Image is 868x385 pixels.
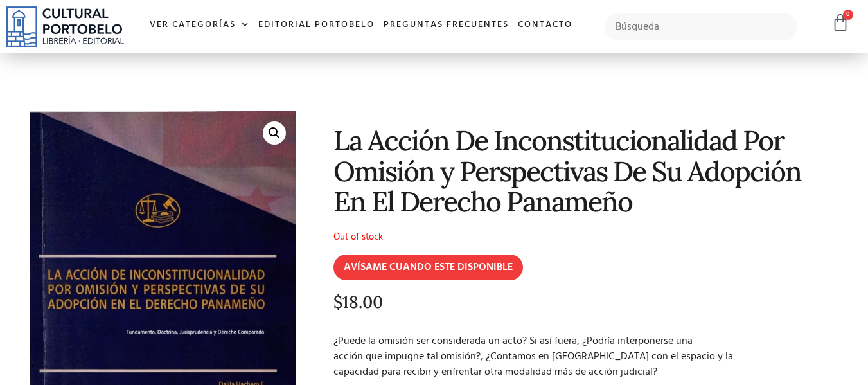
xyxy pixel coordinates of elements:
bdi: 18.00 [333,291,383,312]
h1: La Acción De Inconstitucionalidad Por Omisión y Perspectivas De Su Adopción En El Derecho Panameño [333,125,835,217]
p: Out of stock [333,229,835,245]
a: 0 [831,13,849,32]
span: $ [333,291,342,312]
a: Preguntas frecuentes [379,12,513,39]
input: Búsqueda [605,13,798,40]
p: ¿Puede la omisión ser considerada un acto? Si así fuera, ¿Podría interponerse una acción que impu... [333,334,835,380]
span: 0 [843,10,853,20]
input: AVÍSAME CUANDO ESTE DISPONIBLE [333,255,523,280]
a: Ver Categorías [145,12,254,39]
a: 🔍 [263,121,286,145]
a: Contacto [513,12,577,39]
a: Editorial Portobelo [254,12,379,39]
